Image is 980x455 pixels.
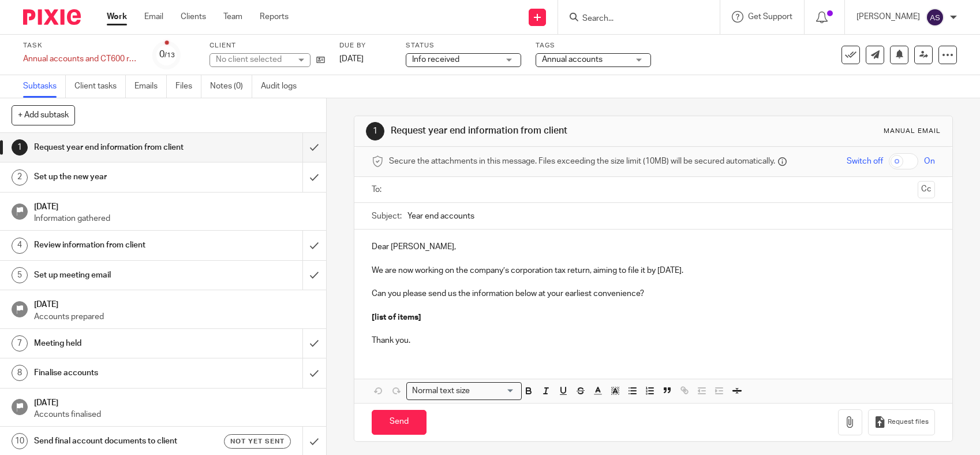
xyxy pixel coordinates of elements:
[34,311,315,323] p: Accounts prepared
[372,184,384,195] label: To:
[210,41,325,50] label: Client
[34,267,205,284] h1: Set up meeting email
[918,181,935,198] button: Cc
[34,236,205,254] h1: Review information from client
[536,41,651,50] label: Tags
[926,8,944,27] img: svg%3E
[339,41,391,50] label: Due by
[847,156,883,167] span: Switch off
[884,127,941,136] div: Manual email
[339,55,364,63] span: [DATE]
[366,122,384,140] div: 1
[34,364,205,382] h1: Finalise accounts
[210,75,252,98] a: Notes (0)
[866,46,884,64] a: Send new email to A &amp; J Residences Limited
[473,385,515,397] input: Search for option
[23,53,139,65] div: Annual accounts and CT600 return - 2025
[372,335,935,346] p: Thank you.
[12,238,28,254] div: 4
[372,288,935,299] p: Can you please send us the information below at your earliest convenience?
[12,433,28,449] div: 10
[34,198,315,213] h1: [DATE]
[372,210,402,222] label: Subject:
[34,168,205,186] h1: Set up the new year
[316,56,325,64] i: Open client page
[159,48,175,61] div: 0
[302,133,326,162] div: Mark as done
[302,231,326,260] div: Mark as done
[260,11,289,23] a: Reports
[924,156,935,167] span: On
[389,156,775,167] span: Secure the attachments in this message. Files exceeding the size limit (10MB) will be secured aut...
[409,385,472,397] span: Normal text size
[23,75,66,98] a: Subtasks
[914,46,933,64] a: Reassign task
[302,358,326,387] div: Mark as done
[372,313,421,321] strong: [list of items]
[372,265,935,276] p: We are now working on the company’s corporation tax return, aiming to file it by [DATE].
[778,157,787,166] i: Files are stored in Pixie and a secure link is sent to the message recipient.
[406,382,522,400] div: Search for option
[12,169,28,186] div: 2
[164,52,175,58] small: /13
[12,105,75,125] button: + Add subtask
[34,296,315,310] h1: [DATE]
[856,11,920,23] p: [PERSON_NAME]
[12,267,28,283] div: 5
[181,11,206,23] a: Clients
[406,41,521,50] label: Status
[34,139,205,156] h1: Request year end information from client
[868,409,935,435] button: Request files
[748,13,792,21] span: Get Support
[23,41,139,50] label: Task
[144,11,163,23] a: Email
[216,54,291,65] div: No client selected
[302,261,326,290] div: Mark as done
[890,46,908,64] button: Snooze task
[134,75,167,98] a: Emails
[581,14,685,24] input: Search
[175,75,201,98] a: Files
[34,394,315,409] h1: [DATE]
[23,9,81,25] img: Pixie
[34,213,315,224] p: Information gathered
[888,417,929,427] span: Request files
[34,432,205,450] h1: Send final account documents to client
[12,335,28,352] div: 7
[34,335,205,352] h1: Meeting held
[107,11,127,23] a: Work
[391,125,678,137] h1: Request year end information from client
[12,139,28,156] div: 1
[223,11,242,23] a: Team
[302,329,326,358] div: Mark as done
[302,162,326,191] div: Mark as done
[74,75,126,98] a: Client tasks
[412,56,459,64] span: Info received
[12,365,28,381] div: 8
[261,75,305,98] a: Audit logs
[542,56,603,64] span: Annual accounts
[230,436,285,446] span: Not yet sent
[34,409,315,420] p: Accounts finalised
[372,241,935,253] p: Dear [PERSON_NAME],
[372,410,427,435] input: Send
